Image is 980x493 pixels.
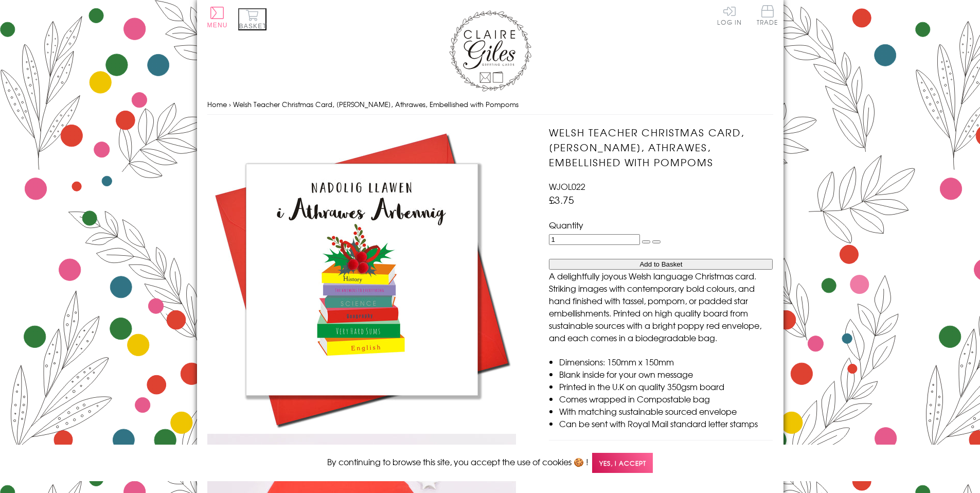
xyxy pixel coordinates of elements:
[559,393,773,405] li: Comes wrapped in Compostable bag
[559,380,773,393] li: Printed in the U.K on quality 350gsm board
[229,99,231,109] span: ›
[207,22,228,29] span: Menu
[549,259,773,270] button: Add to Basket
[757,5,778,27] a: Trade
[549,219,583,231] label: Quantity
[549,180,585,192] span: WJOL022
[207,7,228,29] button: Menu
[639,260,682,268] span: Add to Basket
[207,94,773,115] nav: breadcrumbs
[717,5,742,25] a: Log In
[207,99,227,109] a: Home
[559,417,773,430] li: Can be sent with Royal Mail standard letter stamps
[757,5,778,25] span: Trade
[449,10,531,92] img: Claire Giles Greetings Cards
[233,99,519,109] span: Welsh Teacher Christmas Card, [PERSON_NAME], Athrawes, Embellished with Pompoms
[592,453,653,473] span: Yes, I accept
[549,270,773,344] p: A delightfully joyous Welsh language Christmas card. Striking images with contemporary bold colou...
[559,368,773,380] li: Blank inside for your own message
[238,8,266,30] button: Basket
[559,405,773,417] li: With matching sustainable sourced envelope
[549,125,773,169] h1: Welsh Teacher Christmas Card, [PERSON_NAME], Athrawes, Embellished with Pompoms
[559,356,773,368] li: Dimensions: 150mm x 150mm
[207,125,516,434] img: Welsh Teacher Christmas Card, Nadolig Llawen, Athrawes, Embellished with Pompoms
[549,192,574,207] span: £3.75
